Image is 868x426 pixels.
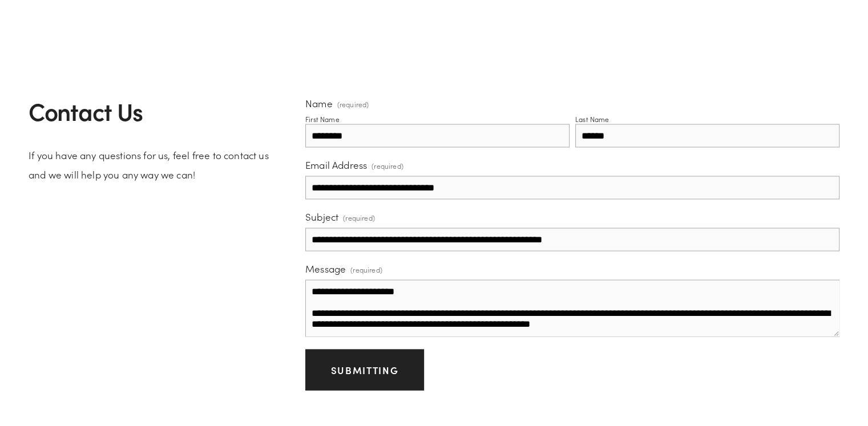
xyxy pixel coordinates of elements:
span: Submitting [330,363,398,376]
div: First Name [305,114,340,123]
span: Email Address [305,158,367,171]
h2: Contact Us [29,96,286,125]
span: Name [305,96,333,109]
span: (required) [343,209,375,225]
div: Last Name [575,114,609,123]
span: Message [305,262,346,274]
button: SubmittingSubmitting [305,349,424,390]
span: (required) [350,261,382,277]
p: If you have any questions for us, feel free to contact us and we will help you any way we can! [29,145,286,184]
span: Subject [305,210,338,222]
span: (required) [372,157,403,173]
span: (required) [337,100,369,107]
